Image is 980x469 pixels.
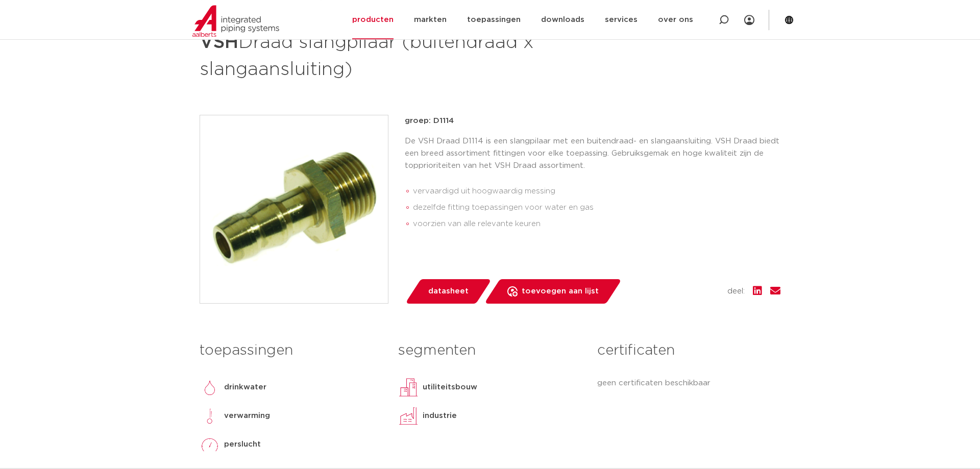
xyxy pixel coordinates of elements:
p: groep: D1114 [405,115,780,127]
h3: certificaten [597,340,780,361]
img: industrie [398,406,419,426]
img: drinkwater [200,377,220,398]
p: drinkwater [224,381,266,393]
span: datasheet [428,283,469,300]
li: voorzien van alle relevante keuren [413,216,780,232]
img: perslucht [200,434,220,455]
p: industrie [423,410,457,422]
h3: segmenten [398,340,581,361]
img: Product Image for VSH Draad slangpilaar (buitendraad x slangaansluiting) [200,115,388,303]
span: toevoegen aan lijst [522,283,599,300]
h1: Draad slangpilaar (buitendraad x slangaansluiting) [200,27,583,82]
img: verwarming [200,406,220,426]
li: dezelfde fitting toepassingen voor water en gas [413,200,780,216]
li: vervaardigd uit hoogwaardig messing [413,183,780,200]
p: geen certificaten beschikbaar [597,377,780,389]
p: perslucht [224,438,261,451]
p: verwarming [224,410,270,422]
strong: VSH [200,33,238,52]
h3: toepassingen [200,340,383,361]
p: De VSH Draad D1114 is een slangpilaar met een buitendraad- en slangaansluiting. VSH Draad biedt e... [405,135,780,172]
img: utiliteitsbouw [398,377,419,398]
a: datasheet [405,279,492,304]
p: utiliteitsbouw [423,381,477,393]
span: deel: [727,285,745,298]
